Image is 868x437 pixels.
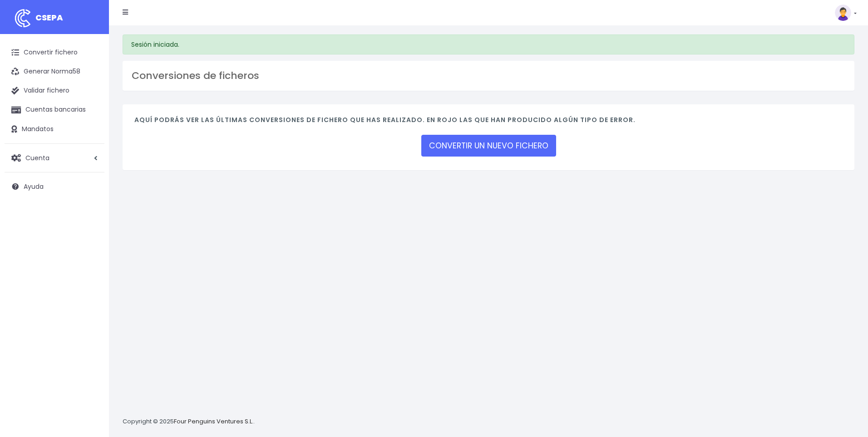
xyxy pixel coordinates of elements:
span: Ayuda [24,182,44,191]
a: Ayuda [5,177,104,196]
a: Cuentas bancarias [5,100,104,119]
p: Copyright © 2025 . [123,417,255,427]
a: Generar Norma58 [5,62,104,81]
a: CONVERTIR UN NUEVO FICHERO [421,135,556,157]
span: Cuenta [25,153,49,162]
div: Sesión iniciada. [123,34,854,54]
a: Validar fichero [5,81,104,100]
a: Mandatos [5,120,104,139]
a: Cuenta [5,148,104,167]
img: logo [11,7,34,29]
a: Convertir fichero [5,43,104,62]
img: profile [835,5,851,21]
h3: Conversiones de ficheros [132,70,845,82]
a: Four Penguins Ventures S.L. [174,417,253,426]
h4: Aquí podrás ver las últimas conversiones de fichero que has realizado. En rojo las que han produc... [134,116,843,128]
span: CSEPA [35,12,63,23]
